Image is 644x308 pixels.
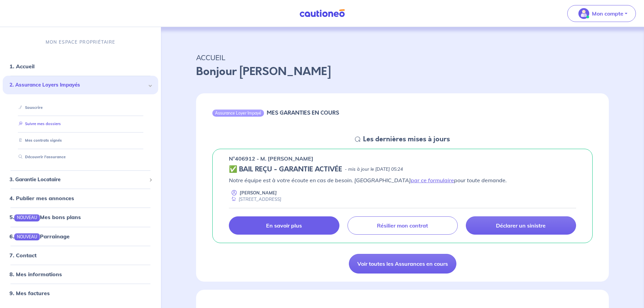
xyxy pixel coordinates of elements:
[229,196,281,203] div: [STREET_ADDRESS]
[3,60,158,73] div: 1. Accueil
[297,9,348,18] img: Cautioneo
[11,151,150,163] div: Découvrir l'assurance
[9,176,146,184] span: 3. Garantie Locataire
[267,110,339,116] h6: MES GARANTIES EN COURS
[377,222,428,229] p: Résilier mon contrat
[345,166,403,173] p: - mis à jour le [DATE] 05:24
[3,191,158,205] div: 4. Publier mes annonces
[3,267,158,281] div: 8. Mes informations
[229,216,339,235] a: En savoir plus
[9,63,34,70] a: 1. Accueil
[3,76,158,94] div: 2. Assurance Loyers Impayés
[229,165,342,173] h5: ✅ BAIL REÇU - GARANTIE ACTIVÉE
[9,233,70,240] a: 6.NOUVEAUParrainage
[466,216,576,235] a: Déclarer un sinistre
[11,102,150,113] div: Souscrire
[9,290,50,297] a: 9. Mes factures
[363,135,450,143] h5: Les dernières mises à jours
[196,51,609,64] p: ACCUEIL
[9,271,62,278] a: 8. Mes informations
[9,214,81,220] a: 5.NOUVEAUMes bons plans
[349,254,456,274] a: Voir toutes les Assurances en cours
[46,39,115,45] p: MON ESPACE PROPRIÉTAIRE
[9,195,74,202] a: 4. Publier mes annonces
[592,9,623,18] p: Mon compte
[3,230,158,243] div: 6.NOUVEAUParrainage
[16,105,43,110] a: Souscrire
[16,155,66,159] a: Découvrir l'assurance
[567,5,636,22] button: illu_account_valid_menu.svgMon compte
[229,165,576,173] div: state: CONTRACT-VALIDATED, Context: ,MAYBE-CERTIFICATE,,LESSOR-DOCUMENTS,IS-ODEALIM
[266,222,302,229] p: En savoir plus
[3,248,158,262] div: 7. Contact
[229,176,576,184] p: Notre équipe est à votre écoute en cas de besoin. [GEOGRAPHIC_DATA] pour toute demande.
[11,119,150,130] div: Suivre mes dossiers
[578,8,589,19] img: illu_account_valid_menu.svg
[212,110,264,116] div: Assurance Loyer Impayé
[240,190,277,196] p: [PERSON_NAME]
[11,135,150,146] div: Mes contrats signés
[3,286,158,300] div: 9. Mes factures
[9,252,37,259] a: 7. Contact
[16,122,61,126] a: Suivre mes dossiers
[3,210,158,224] div: 5.NOUVEAUMes bons plans
[411,177,454,184] a: par ce formulaire
[16,138,62,143] a: Mes contrats signés
[196,64,609,80] p: Bonjour [PERSON_NAME]
[496,222,546,229] p: Déclarer un sinistre
[9,81,146,89] span: 2. Assurance Loyers Impayés
[3,173,158,186] div: 3. Garantie Locataire
[229,155,313,163] p: n°406912 - M. [PERSON_NAME]
[348,216,458,235] a: Résilier mon contrat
